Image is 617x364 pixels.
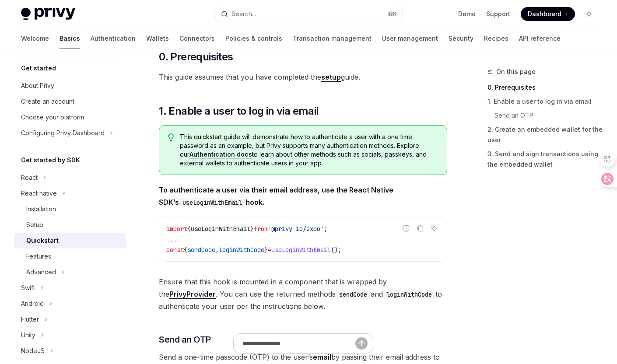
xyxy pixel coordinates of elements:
[60,28,80,49] a: Basics
[26,235,59,246] div: Quickstart
[159,50,233,64] span: 0. Prerequisites
[336,290,371,299] code: sendCode
[21,96,74,107] div: Create an account
[21,28,49,49] a: Welcome
[21,314,39,325] div: Flutter
[179,198,245,207] code: useLoginWithEmail
[487,147,603,171] a: 3. Send and sign transactions using the embedded wallet
[14,311,126,327] button: Toggle Flutter section
[14,94,126,109] a: Create an account
[168,133,174,141] svg: Tip
[400,223,412,234] button: Report incorrect code
[184,246,187,254] span: {
[242,334,355,353] input: Ask a question...
[21,346,45,356] div: NodeJS
[487,80,603,94] a: 0. Prerequisites
[268,225,324,233] span: '@privy-io/expo'
[250,225,254,233] span: }
[26,204,56,214] div: Installation
[458,10,476,18] a: Demo
[355,337,368,350] button: Send message
[14,343,126,359] button: Toggle NodeJS section
[264,246,268,254] span: }
[521,7,575,21] a: Dashboard
[179,28,215,49] a: Connectors
[189,150,252,158] a: Authentication docs
[91,28,136,49] a: Authentication
[428,223,440,234] button: Ask AI
[496,66,536,77] span: On this page
[166,225,187,233] span: import
[487,94,603,108] a: 1. Enable a user to log in via email
[14,170,126,185] button: Toggle React section
[486,10,510,18] a: Support
[159,185,393,206] strong: To authenticate a user via their email address, use the React Native SDK’s hook.
[528,10,561,18] span: Dashboard
[487,122,603,147] a: 2. Create an embedded wallet for the user
[215,246,219,254] span: ,
[21,283,35,293] div: Swift
[21,172,38,183] div: React
[21,188,57,199] div: React native
[159,104,319,118] span: 1. Enable a user to log in via email
[519,28,561,49] a: API reference
[271,246,331,254] span: useLoginWithEmail
[254,225,268,233] span: from
[21,155,80,165] h5: Get started by SDK
[14,201,126,217] a: Installation
[219,246,264,254] span: loginWithCode
[159,71,447,83] span: This guide assumes that you have completed the guide.
[169,290,216,299] a: PrivyProvider
[14,264,126,280] button: Toggle Advanced section
[414,223,426,234] button: Copy the contents from the code block
[324,225,327,233] span: ;
[383,290,435,299] code: loginWithCode
[268,246,271,254] span: =
[166,246,184,254] span: const
[21,80,54,91] div: About Privy
[382,28,438,49] a: User management
[14,296,126,311] button: Toggle Android section
[166,235,177,243] span: ...
[26,267,56,277] div: Advanced
[225,28,282,49] a: Policies & controls
[449,28,473,49] a: Security
[159,276,447,312] span: Ensure that this hook is mounted in a component that is wrapped by the . You can use the returned...
[180,133,438,168] span: This quickstart guide will demonstrate how to authenticate a user with a one time password as an ...
[388,10,397,17] span: ⌘ K
[484,28,508,49] a: Recipes
[187,225,191,233] span: {
[14,280,126,296] button: Toggle Swift section
[14,327,126,343] button: Toggle Unity section
[14,248,126,264] a: Features
[187,246,215,254] span: sendCode
[231,9,256,19] div: Search...
[191,225,250,233] span: useLoginWithEmail
[21,128,105,138] div: Configuring Privy Dashboard
[215,6,402,22] button: Open search
[14,233,126,248] a: Quickstart
[14,78,126,94] a: About Privy
[582,7,596,21] button: Toggle dark mode
[21,330,35,340] div: Unity
[487,108,603,122] a: Send an OTP
[26,251,51,262] div: Features
[14,185,126,201] button: Toggle React native section
[21,8,75,20] img: light logo
[293,28,372,49] a: Transaction management
[331,246,341,254] span: ();
[26,220,43,230] div: Setup
[146,28,169,49] a: Wallets
[14,217,126,233] a: Setup
[14,125,126,141] button: Toggle Configuring Privy Dashboard section
[21,63,56,73] h5: Get started
[321,73,341,82] a: setup
[21,298,44,309] div: Android
[14,109,126,125] a: Choose your platform
[21,112,84,122] div: Choose your platform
